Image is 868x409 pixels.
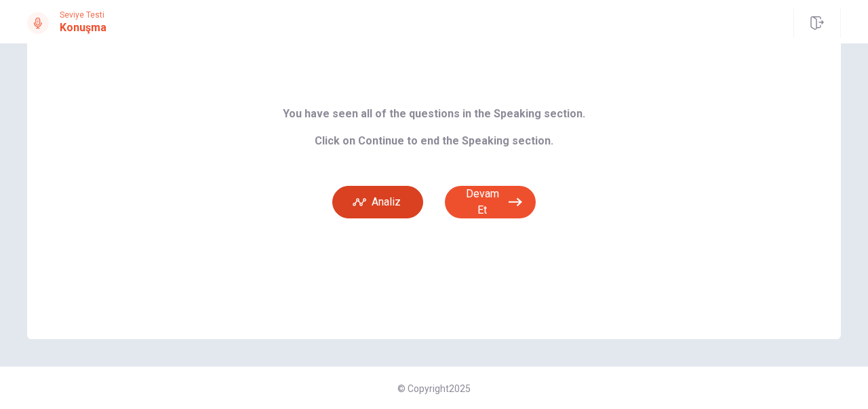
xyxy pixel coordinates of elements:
button: Devam Et [445,186,536,218]
b: You have seen all of the questions in the Speaking section. Click on Continue to end the Speaking... [283,107,585,147]
span: © Copyright 2025 [397,383,471,394]
span: Seviye Testi [60,10,106,20]
h1: Konuşma [60,20,106,36]
button: Analiz [332,186,423,218]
